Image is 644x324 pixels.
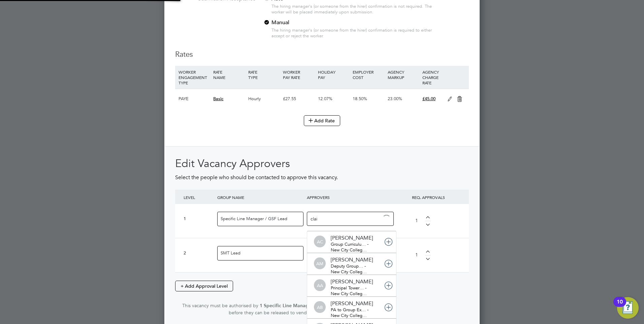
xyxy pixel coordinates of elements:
div: Hourly [247,89,281,109]
span: - [367,241,368,247]
div: [PERSON_NAME] [331,278,373,285]
span: Select the people who should be contacted to approve this vacancy. [175,174,338,181]
div: AGENCY MARKUP [386,66,421,83]
div: LEVEL [182,190,216,205]
input: Add approvers [311,214,353,223]
div: PAYE [177,89,212,109]
span: PA to Group Ex… [331,307,366,313]
div: REQ. APPROVALS [395,190,462,205]
div: RATE TYPE [247,66,281,83]
div: [PERSON_NAME] [331,235,373,242]
span: - [367,307,368,313]
span: New City Colleg… [331,313,367,318]
button: Add Rate [304,115,340,126]
div: AGENCY CHARGE RATE [421,66,444,89]
span: New City Colleg… [331,269,367,275]
div: WORKER PAY RATE [281,66,316,83]
span: AM [314,258,326,270]
span: This vacancy must be authorised by [182,302,258,309]
span: Basic [213,96,223,102]
button: Open Resource Center, 10 new notifications [617,297,639,319]
button: + Add Approval Level [175,281,233,291]
span: AB [314,301,326,313]
div: [PERSON_NAME] [331,256,373,264]
span: - [364,263,366,269]
span: Principal Tower… [331,285,364,291]
h2: Edit Vacancy Approvers [175,157,469,171]
div: GROUP NAME [216,190,305,205]
div: EMPLOYER COST [351,66,386,83]
div: HOLIDAY PAY [316,66,351,83]
div: [PERSON_NAME] [331,300,373,307]
label: Manual [263,19,348,26]
div: WORKER ENGAGEMENT TYPE [177,66,212,89]
div: The hiring manager's (or someone from the hirer) confirmation is not required. The worker will be... [271,4,435,15]
span: AC [314,236,326,248]
span: 23.00% [388,96,402,102]
div: APPROVERS [305,190,395,205]
div: 2 [184,250,214,256]
div: RATE NAME [212,66,246,83]
span: £45.00 [422,96,436,102]
span: 18.50% [353,96,367,102]
span: Deputy Group… [331,263,363,269]
span: New City Colleg… [331,291,367,296]
div: 10 [617,302,623,311]
span: Group Curriculu… [331,241,366,247]
div: 1 [184,216,214,222]
span: AA [314,280,326,291]
span: - [365,285,366,291]
strong: 1 Specific Line Manager / GSF Lead [260,303,339,309]
span: New City Colleg… [331,247,367,253]
span: 12.07% [318,96,332,102]
h3: Rates [175,50,469,59]
div: £27.55 [281,89,316,109]
div: The hiring manager's (or someone from the hirer) confirmation is required to either accept or rej... [271,28,435,39]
